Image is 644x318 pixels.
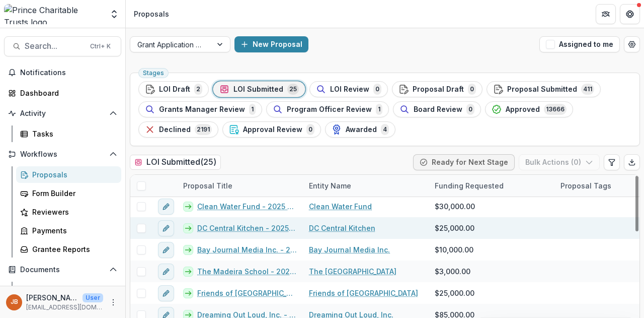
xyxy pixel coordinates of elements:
[413,85,464,94] span: Proposal Draft
[4,105,121,121] button: Open Activity
[506,105,540,114] span: Approved
[4,146,121,162] button: Open Workflows
[309,201,372,212] a: Clean Water Fund
[429,175,554,197] div: Funding Requested
[32,188,113,199] div: Form Builder
[138,81,209,97] button: LOI Draft2
[303,180,357,191] div: Entity Name
[16,241,121,258] a: Grantee Reports
[177,175,303,197] div: Proposal Title
[581,84,594,95] span: 411
[197,201,297,212] a: Clean Water Fund - 2025 - DC - Expedited Grant Update
[435,288,474,298] span: $25,000.00
[435,266,470,277] span: $3,000.00
[376,104,382,115] span: 1
[197,266,297,277] a: The Madeira School - 2025 - DC - Abbreviated Application
[158,199,174,215] button: edit
[4,36,121,56] button: Search...
[20,69,117,77] span: Notifications
[435,223,474,233] span: $25,000.00
[309,288,418,298] a: Friends of [GEOGRAPHIC_DATA]
[381,124,389,135] span: 4
[26,303,103,312] p: [EMAIL_ADDRESS][DOMAIN_NAME]
[596,4,616,24] button: Partners
[309,266,396,277] a: The [GEOGRAPHIC_DATA]
[11,299,18,305] div: Jamie Baxter
[624,154,640,170] button: Export table data
[309,81,388,97] button: LOI Review0
[330,85,369,94] span: LOI Review
[539,36,620,52] button: Assigned to me
[143,70,164,77] span: Stages
[468,84,476,95] span: 0
[287,105,372,114] span: Program Officer Review
[16,282,121,298] a: Document Templates
[159,105,245,114] span: Grants Manager Review
[303,175,429,197] div: Entity Name
[429,180,510,191] div: Funding Requested
[4,4,103,24] img: Prince Charitable Trusts logo
[159,125,191,134] span: Declined
[233,85,283,94] span: LOI Submitted
[130,155,221,169] h2: LOI Submitted ( 25 )
[485,101,573,117] button: Approved13666
[138,121,218,138] button: Declined2191
[4,262,121,278] button: Open Documents
[16,185,121,202] a: Form Builder
[306,124,314,135] span: 0
[138,101,262,117] button: Grants Manager Review1
[554,180,617,191] div: Proposal Tags
[266,101,389,117] button: Program Officer Review1
[32,207,113,217] div: Reviewers
[624,36,640,52] button: Open table manager
[435,244,473,255] span: $10,000.00
[195,124,212,135] span: 2191
[222,121,321,138] button: Approval Review0
[16,222,121,239] a: Payments
[325,121,395,138] button: Awarded4
[16,166,121,183] a: Proposals
[620,4,640,24] button: Get Help
[32,169,113,180] div: Proposals
[287,84,299,95] span: 25
[197,288,297,298] a: Friends of [GEOGRAPHIC_DATA] - 2025 - DC - Expedited Grant Update
[158,285,174,301] button: edit
[32,225,113,236] div: Payments
[177,180,238,191] div: Proposal Title
[20,109,105,118] span: Activity
[16,125,121,142] a: Tasks
[346,125,377,134] span: Awarded
[213,81,305,97] button: LOI Submitted25
[25,41,84,51] span: Search...
[435,201,475,212] span: $30,000.00
[32,129,113,139] div: Tasks
[107,296,119,308] button: More
[130,7,173,21] nav: breadcrumb
[507,85,577,94] span: Proposal Submitted
[20,88,113,98] div: Dashboard
[4,85,121,101] a: Dashboard
[20,266,105,274] span: Documents
[197,223,297,233] a: DC Central Kitchen - 2025 - DC - Full Application
[194,84,202,95] span: 2
[392,81,482,97] button: Proposal Draft0
[487,81,601,97] button: Proposal Submitted411
[32,244,113,255] div: Grantee Reports
[20,150,105,159] span: Workflows
[393,101,481,117] button: Board Review0
[373,84,381,95] span: 0
[158,220,174,236] button: edit
[466,104,474,115] span: 0
[158,264,174,280] button: edit
[88,41,113,52] div: Ctrl + K
[234,36,308,52] button: New Proposal
[107,4,121,24] button: Open entity switcher
[414,105,462,114] span: Board Review
[249,104,256,115] span: 1
[309,244,390,255] a: Bay Journal Media Inc.
[4,65,121,81] button: Notifications
[159,85,190,94] span: LOI Draft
